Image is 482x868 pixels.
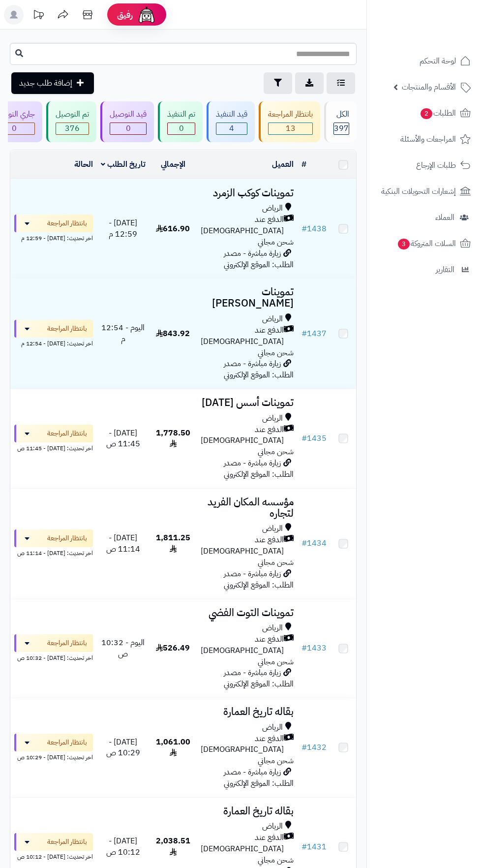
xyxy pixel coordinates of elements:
span: إشعارات التحويلات البنكية [381,185,456,198]
span: زيارة مباشرة - مصدر الطلب: الموقع الإلكتروني [224,248,294,271]
h3: تموينات [PERSON_NAME] [201,286,294,309]
span: 397 [334,123,349,134]
span: الدفع عند [DEMOGRAPHIC_DATA] [201,214,284,237]
span: شحن مجاني [258,854,294,866]
span: بانتظار المراجعة [47,738,87,747]
a: المراجعات والأسئلة [373,127,476,151]
span: 376 [56,123,89,134]
a: الكل397 [322,101,359,142]
span: 616.90 [156,223,190,235]
span: الدفع عند [DEMOGRAPHIC_DATA] [201,424,284,447]
a: قيد التنفيذ 4 [205,101,257,142]
a: بانتظار المراجعة 13 [257,101,322,142]
span: الدفع عند [DEMOGRAPHIC_DATA] [201,534,284,557]
span: [DATE] - 11:45 ص [106,427,140,450]
span: 0 [168,123,195,134]
h3: تموينات أسس [DATE] [201,397,294,408]
span: المراجعات والأسئلة [400,132,456,146]
span: 2,038.51 [156,835,190,858]
h3: بقاله تاريخ العمارة [201,706,294,717]
span: الطلبات [420,106,456,120]
span: الرياض [262,821,283,832]
span: 1,811.25 [156,532,190,555]
a: تم التوصيل 376 [44,101,98,142]
h3: مؤسسه المكان الفريد لتجاره [201,496,294,519]
a: العملاء [373,206,476,229]
span: شحن مجاني [258,347,294,359]
span: اليوم - 12:54 م [101,322,145,345]
div: بانتظار المراجعة [268,109,313,120]
span: # [301,433,307,444]
span: # [301,537,307,549]
span: الدفع عند [DEMOGRAPHIC_DATA] [201,325,284,347]
a: #1431 [301,841,327,853]
span: 843.92 [156,328,190,340]
span: زيارة مباشرة - مصدر الطلب: الموقع الإلكتروني [224,568,294,591]
h3: تموينات كوكب الزمرد [201,187,294,199]
span: [DATE] - 10:12 ص [106,835,140,858]
div: قيد التوصيل [110,109,147,120]
a: الحالة [74,158,93,170]
span: بانتظار المراجعة [47,638,87,648]
div: قيد التنفيذ [216,109,247,120]
span: # [301,742,307,753]
span: بانتظار المراجعة [47,837,87,847]
span: الرياض [262,622,283,634]
span: اليوم - 10:32 ص [101,637,145,660]
span: زيارة مباشرة - مصدر الطلب: الموقع الإلكتروني [224,667,294,690]
span: إضافة طلب جديد [19,77,72,89]
a: #1434 [301,537,327,549]
a: إشعارات التحويلات البنكية [373,180,476,203]
a: الإجمالي [161,158,185,170]
span: شحن مجاني [258,236,294,248]
span: الأقسام والمنتجات [402,80,456,94]
span: الرياض [262,413,283,424]
span: # [301,328,307,340]
div: اخر تحديث: [DATE] - 12:59 م [14,232,93,243]
span: 526.49 [156,642,190,654]
span: شحن مجاني [258,446,294,458]
h3: تموينات التوت الفضي [201,607,294,619]
a: تم التنفيذ 0 [156,101,205,142]
span: بانتظار المراجعة [47,533,87,543]
span: الدفع عند [DEMOGRAPHIC_DATA] [201,832,284,855]
span: التقارير [436,263,454,277]
span: الرياض [262,523,283,534]
span: الرياض [262,203,283,214]
a: # [301,158,306,170]
span: بانتظار المراجعة [47,429,87,438]
div: اخر تحديث: [DATE] - 12:54 م [14,338,93,348]
span: شحن مجاني [258,557,294,568]
div: تم التنفيذ [167,109,195,120]
a: تاريخ الطلب [101,158,146,170]
span: # [301,841,307,853]
a: #1438 [301,223,327,235]
span: طلبات الإرجاع [416,158,456,172]
span: 2 [421,108,432,119]
a: طلبات الإرجاع [373,154,476,177]
span: 0 [110,123,146,134]
h3: بقاله تاريخ العمارة [201,806,294,817]
span: الرياض [262,722,283,733]
span: زيارة مباشرة - مصدر الطلب: الموقع الإلكتروني [224,766,294,789]
span: 13 [269,123,312,134]
span: بانتظار المراجعة [47,324,87,334]
a: العميل [272,158,294,170]
a: لوحة التحكم [373,49,476,73]
span: شحن مجاني [258,755,294,767]
span: رفيق [117,9,133,21]
span: بانتظار المراجعة [47,218,87,228]
a: #1432 [301,742,327,753]
div: اخر تحديث: [DATE] - 11:14 ص [14,547,93,558]
a: التقارير [373,258,476,281]
span: 4 [216,123,247,134]
a: قيد التوصيل 0 [98,101,156,142]
span: لوحة التحكم [420,54,456,68]
span: زيارة مباشرة - مصدر الطلب: الموقع الإلكتروني [224,457,294,480]
a: الطلبات2 [373,101,476,125]
div: اخر تحديث: [DATE] - 10:32 ص [14,652,93,662]
a: السلات المتروكة3 [373,232,476,255]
